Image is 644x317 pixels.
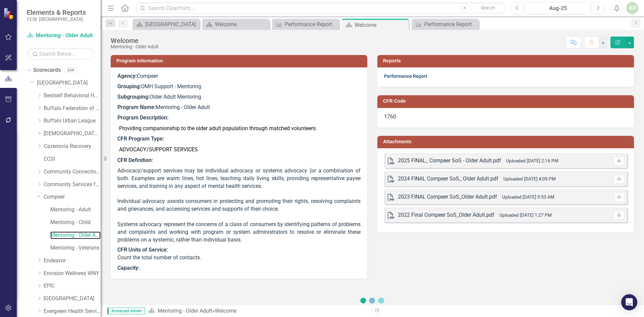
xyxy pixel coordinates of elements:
input: Search Below... [27,48,94,60]
a: CCSI [44,155,101,163]
span: 1760 [384,113,396,120]
a: Mentoring - Older Adult [50,231,101,239]
strong: Program Description: [117,114,168,121]
a: [GEOGRAPHIC_DATA] [134,20,198,29]
div: Open Intercom Messenger [621,294,637,310]
div: Aug-25 [528,4,588,12]
div: 2022 Final Compeer SoS_Older Adult.pdf [398,211,494,219]
strong: Grouping: [117,83,141,90]
button: Aug-25 [526,2,590,14]
a: [DEMOGRAPHIC_DATA] Charities of [GEOGRAPHIC_DATA] [44,130,101,138]
small: Uploaded [DATE] 2:16 PM [506,158,558,163]
h3: Attachments [383,139,631,144]
td: Providing companionship to the older adult population through matched volunteers. [117,123,361,134]
strong: CFR Program Type: [117,136,164,142]
a: Welcome [204,20,268,29]
img: ClearPoint Strategy [3,7,15,19]
span: Scorecard Admin [107,308,145,314]
a: Community Services for Every1, Inc. [44,181,101,189]
strong: Capacity: [117,265,140,271]
a: Evergreen Health Services [44,308,101,315]
small: CCSI: [GEOGRAPHIC_DATA] [27,16,86,22]
button: AR [626,2,638,14]
p: Mentoring - Older Adult [117,102,361,113]
p: Count the total number of contacts. [117,245,361,263]
a: Buffalo Urban League [44,117,101,125]
h3: Program Information [116,58,364,63]
div: Mentoring - Older Adult [111,44,159,49]
div: Welcome [215,308,236,314]
a: Mentoring - Child [50,219,101,226]
div: 2024 FINAL Compeer SoS_ Older Adult.pdf [398,175,498,183]
div: Performance Report [285,20,337,29]
p: Advocacy/support services may be individual advocacy or systems advocacy (or a combination of bot... [117,166,361,245]
a: Envision Wellness WNY [44,270,101,277]
a: Cazenovia Recovery [44,143,101,150]
p: OMH Support - Mentoring [117,82,361,92]
a: [GEOGRAPHIC_DATA] [44,295,101,303]
strong: Agency: [117,73,137,79]
strong: CFR Definition: [117,157,153,163]
a: Compeer [44,193,101,201]
input: Search ClearPoint... [136,2,506,14]
div: Welcome [111,37,159,44]
span: Search [481,5,495,10]
a: Performance Report [413,20,477,29]
small: Uploaded [DATE] 9:53 AM [502,194,554,200]
small: Uploaded [DATE] 1:27 PM [499,212,552,218]
p: Older Adult Mentoring [117,92,361,102]
a: Performance Report [384,73,427,79]
button: Search [471,3,504,13]
strong: CFR Units of Service: [117,247,168,253]
a: Bestself Behavioral Health, Inc. [44,92,101,100]
div: Performance Report [424,20,477,29]
small: Uploaded [DATE] 4:09 PM [503,176,556,181]
a: Mentoring - Veterans [50,244,101,252]
a: [GEOGRAPHIC_DATA] [37,79,101,87]
a: Endeavor [44,257,101,265]
a: EPIC [44,282,101,290]
div: 244 [64,67,77,73]
div: Welcome [215,20,268,29]
a: Community Connections of [GEOGRAPHIC_DATA] [44,168,101,176]
a: Buffalo Federation of Neighborhood Centers [44,105,101,112]
span: Elements & Reports [27,8,86,16]
h3: CFR Code [383,99,631,104]
a: Mentoring - Adult [50,206,101,214]
a: Performance Report [274,20,337,29]
strong: Subgrouping: [117,94,150,100]
div: 2025 FINAL_ Compeer SoS - Older Adult.pdf [398,157,501,165]
div: » [148,307,367,315]
p: Compeer [117,72,361,82]
div: [GEOGRAPHIC_DATA] [145,20,198,29]
div: Welcome [355,21,407,29]
h3: Reports [383,58,631,63]
div: 2023 FINAL Compeer SoS_Older Adult.pdf [398,193,497,201]
a: Mentoring - Older Adult [27,32,94,40]
td: ADVOCACY/SUPPORT SERVICES [117,144,361,155]
a: Mentoring - Older Adult [158,308,212,314]
strong: Program Name: [117,104,156,110]
a: Scorecards [33,66,61,74]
